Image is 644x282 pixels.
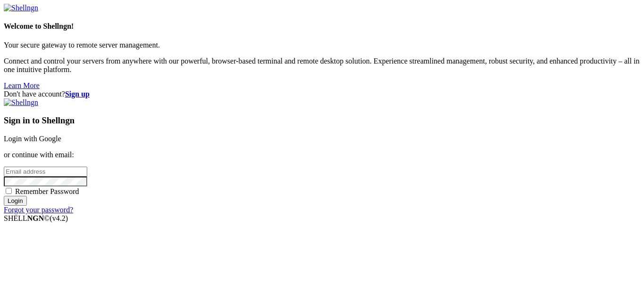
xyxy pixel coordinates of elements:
h3: Sign in to Shellngn [4,115,640,126]
input: Email address [4,167,87,177]
h4: Welcome to Shellngn! [4,22,640,31]
input: Remember Password [6,188,12,194]
p: or continue with email: [4,151,640,159]
a: Login with Google [4,135,61,143]
input: Login [4,196,27,206]
p: Your secure gateway to remote server management. [4,41,640,49]
span: SHELL © [4,214,68,222]
span: Remember Password [15,187,79,195]
a: Sign up [65,90,90,98]
img: Shellngn [4,98,38,107]
div: Don't have account? [4,90,640,98]
p: Connect and control your servers from anywhere with our powerful, browser-based terminal and remo... [4,57,640,74]
b: NGN [27,214,44,222]
span: 4.2.0 [50,214,68,222]
a: Learn More [4,81,40,89]
img: Shellngn [4,4,38,12]
a: Forgot your password? [4,206,73,214]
